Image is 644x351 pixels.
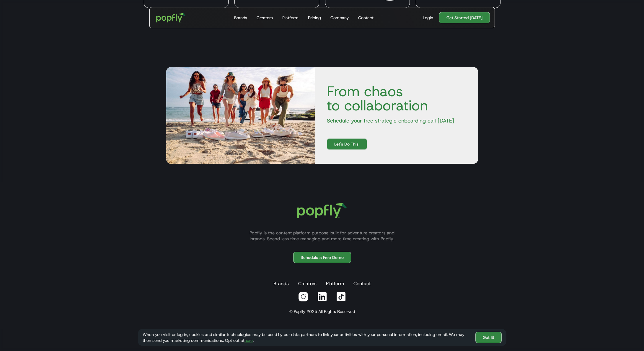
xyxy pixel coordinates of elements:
p: Popfly is the content platform purpose-built for adventure creators and brands. Spend less time m... [242,230,402,242]
a: Get Started [DATE] [439,12,490,23]
a: Contact [352,278,372,290]
div: Login [423,15,433,21]
a: Let's Do This! [327,138,367,150]
h4: From chaos to collaboration [322,84,471,112]
a: Contact [356,7,376,28]
div: When you visit or log in, cookies and similar technologies may be used by our data partners to li... [143,332,471,343]
a: Company [328,7,351,28]
div: Brands [234,15,247,21]
a: Platform [325,278,345,290]
a: Login [420,15,436,21]
div: Company [330,15,349,21]
a: here [244,338,253,343]
a: Schedule a Free Demo [293,252,351,263]
a: Brands [232,7,250,28]
p: Schedule your free strategic onboarding call [DATE] [322,117,471,124]
div: © Popfly 2025 All Rights Reserved [289,308,355,314]
div: Platform [282,15,299,21]
a: home [152,9,190,27]
a: Brands [272,278,290,290]
a: Creators [297,278,318,290]
div: Contact [358,15,374,21]
a: Creators [254,7,275,28]
a: Platform [280,7,301,28]
a: Pricing [306,7,323,28]
a: Got It! [475,332,502,343]
div: Pricing [308,15,321,21]
div: Creators [257,15,273,21]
